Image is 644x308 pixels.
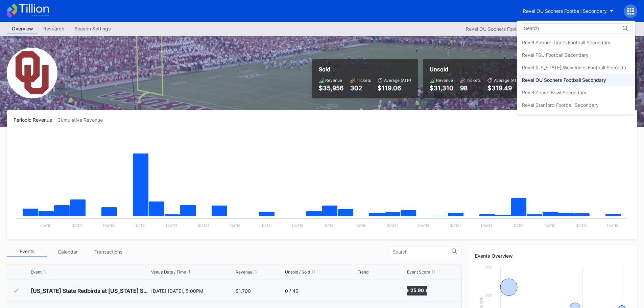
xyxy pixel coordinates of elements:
div: Revel Auburn Tigers Football Secondary [522,40,611,45]
div: Revel [US_STATE] Wolverines Football Secondary [522,65,630,70]
input: Search [524,26,583,31]
div: Revel FSU Football Secondary [522,52,589,58]
div: Revel Stanford Football Secondary [522,102,599,108]
div: Revel Peach Bowl Secondary [522,90,587,95]
div: Revel OU Sooners Football Secondary [522,77,606,83]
